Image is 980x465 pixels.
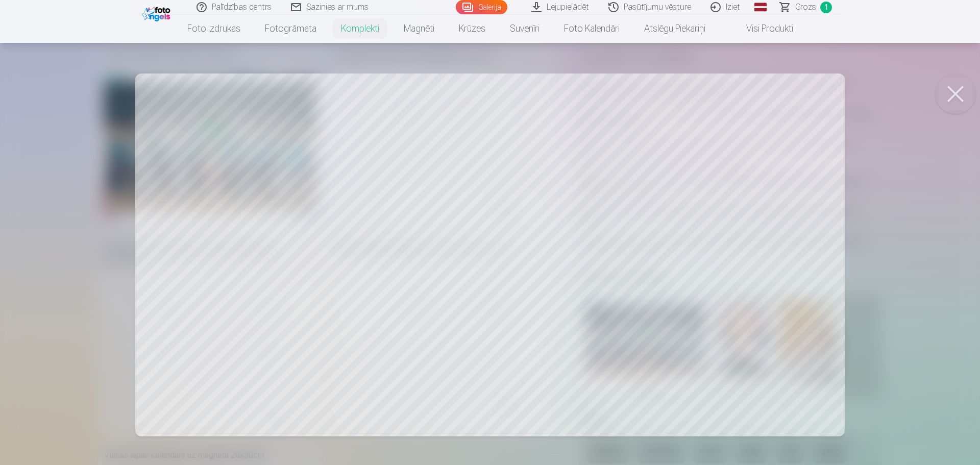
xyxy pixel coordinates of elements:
[329,14,391,43] a: Komplekti
[795,1,816,13] span: Grozs
[498,14,552,43] a: Suvenīri
[552,14,632,43] a: Foto kalendāri
[447,14,498,43] a: Krūzes
[142,4,173,21] img: /fa1
[718,14,805,43] a: Visi produkti
[391,14,447,43] a: Magnēti
[632,14,718,43] a: Atslēgu piekariņi
[175,14,253,43] a: Foto izdrukas
[253,14,329,43] a: Fotogrāmata
[820,2,832,13] span: 1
